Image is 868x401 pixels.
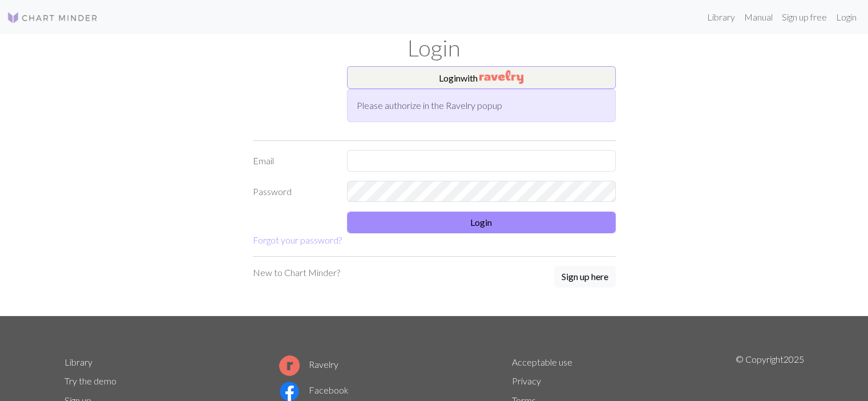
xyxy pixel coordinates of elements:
img: Ravelry logo [279,355,300,376]
a: Acceptable use [512,357,572,367]
a: Login [831,6,861,29]
p: New to Chart Minder? [253,266,340,280]
button: Loginwith [347,66,616,89]
a: Try the demo [64,375,116,386]
a: Ravelry [279,359,338,370]
button: Sign up here [554,266,616,287]
a: Sign up free [777,6,831,29]
a: Privacy [512,375,541,386]
a: Sign up here [554,266,616,289]
label: Password [246,181,340,202]
img: Logo [7,11,98,25]
a: Facebook [279,384,349,395]
div: Please authorize in the Ravelry popup [347,89,616,122]
a: Manual [740,6,777,29]
a: Library [703,6,740,29]
a: Library [64,357,92,367]
img: Ravelry [479,70,523,84]
a: Forgot your password? [253,234,342,245]
button: Login [347,212,616,233]
h1: Login [58,34,811,62]
label: Email [246,150,340,172]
